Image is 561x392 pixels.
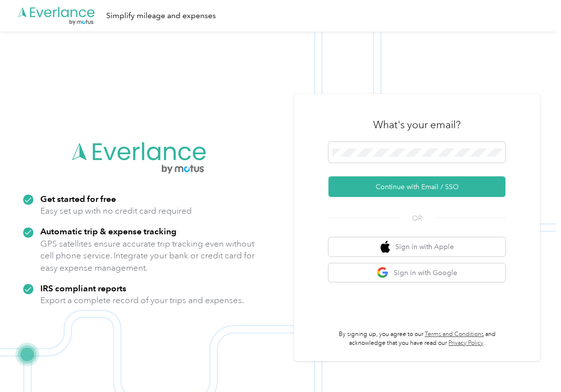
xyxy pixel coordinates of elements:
strong: Automatic trip & expense tracking [40,226,177,236]
a: Privacy Policy [448,339,483,347]
button: apple logoSign in with Apple [328,237,505,256]
a: Terms and Conditions [425,331,484,338]
strong: Get started for free [40,194,116,204]
p: Easy set up with no credit card required [40,205,192,217]
div: Simplify mileage and expenses [106,10,216,22]
h3: What's your email? [373,118,461,132]
iframe: Everlance-gr Chat Button Frame [506,337,561,392]
strong: IRS compliant reports [40,283,126,293]
span: OR [400,213,434,224]
img: google logo [377,267,389,279]
p: GPS satellites ensure accurate trip tracking even without cell phone service. Integrate your bank... [40,238,255,274]
p: By signing up, you agree to our and acknowledge that you have read our . [328,330,505,347]
p: Export a complete record of your trips and expenses. [40,294,244,307]
img: apple logo [381,241,390,253]
button: Continue with Email / SSO [328,176,505,197]
button: google logoSign in with Google [328,263,505,282]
